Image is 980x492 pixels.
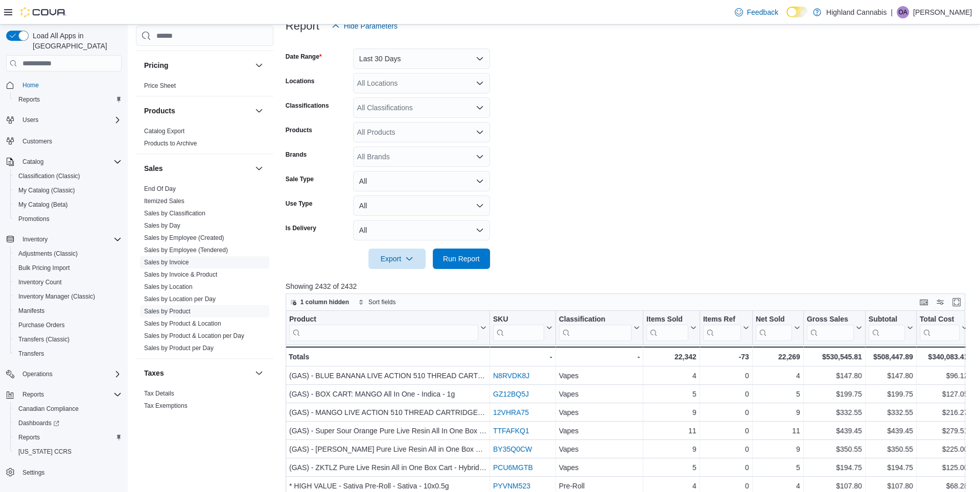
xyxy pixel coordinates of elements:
[807,388,862,400] div: $199.75
[869,443,913,455] div: $350.55
[18,419,59,427] span: Dashboards
[289,388,486,400] div: (GAS) - BOX CART: MANGO All In One - Indica - 1g
[756,315,792,341] div: Net Sold
[703,480,749,492] div: 0
[493,427,529,435] a: TTFAFKQ1
[869,315,905,341] div: Subtotal
[22,81,39,89] span: Home
[18,134,122,147] span: Customers
[869,351,913,363] div: $508,447.89
[144,402,188,409] a: Tax Exemptions
[2,113,126,127] button: Users
[756,315,800,341] button: Net Sold
[920,370,968,382] div: $96.12
[18,233,122,245] span: Inventory
[10,347,126,361] button: Transfers
[10,332,126,347] button: Transfers (Classic)
[443,254,480,264] span: Run Report
[2,232,126,247] button: Inventory
[920,443,968,455] div: $225.00
[14,417,63,429] a: Dashboards
[18,335,69,343] span: Transfers (Classic)
[144,127,184,135] span: Catalog Export
[22,137,52,145] span: Customers
[289,406,486,419] div: (GAS) - MANGO LIVE ACTION 510 THREAD CARTRIDGE - Sativa - 1g
[558,315,639,341] button: Classification
[144,319,221,328] span: Sales by Product & Location
[144,270,217,279] span: Sales by Invoice & Product
[22,158,43,166] span: Catalog
[703,315,741,341] div: Items Ref
[286,200,312,208] label: Use Type
[920,461,968,474] div: $125.00
[136,125,273,154] div: Products
[144,106,251,116] button: Products
[869,480,913,492] div: $107.80
[807,315,862,341] button: Gross Sales
[756,480,800,492] div: 4
[10,198,126,212] button: My Catalog (Beta)
[144,163,251,174] button: Sales
[144,222,180,230] span: Sales by Day
[289,351,486,363] div: Totals
[353,220,490,240] button: All
[14,305,49,317] a: Manifests
[756,388,800,400] div: 5
[144,332,244,339] a: Sales by Product & Location per Day
[756,406,800,419] div: 9
[14,348,48,360] a: Transfers
[18,201,68,209] span: My Catalog (Beta)
[18,172,80,180] span: Classification (Classic)
[14,348,122,360] span: Transfers
[14,333,74,346] a: Transfers (Classic)
[807,315,854,325] div: Gross Sales
[10,247,126,261] button: Adjustments (Classic)
[18,250,78,258] span: Adjustments (Classic)
[14,199,72,211] a: My Catalog (Beta)
[18,388,48,401] button: Reports
[891,6,893,18] p: |
[18,368,122,380] span: Operations
[144,368,251,378] button: Taxes
[286,102,329,110] label: Classifications
[18,278,62,286] span: Inventory Count
[869,315,905,325] div: Subtotal
[144,390,174,397] a: Tax Details
[368,298,395,306] span: Sort fields
[476,104,484,112] button: Open list of options
[300,298,349,306] span: 1 column hidden
[897,6,909,18] div: Owen Allerton
[144,247,228,254] a: Sales by Employee (Tendered)
[144,345,214,352] a: Sales by Product per Day
[807,351,862,363] div: $530,545.81
[476,153,484,161] button: Open list of options
[18,156,48,168] button: Catalog
[646,425,696,437] div: 11
[286,281,972,291] p: Showing 2432 of 2432
[950,296,963,308] button: Enter fullscreen
[144,332,244,340] span: Sales by Product & Location per Day
[144,259,189,266] a: Sales by Invoice
[807,370,862,382] div: $147.80
[144,139,197,147] span: Products to Archive
[703,425,749,437] div: 0
[18,433,40,441] span: Reports
[2,387,126,402] button: Reports
[2,133,126,148] button: Customers
[2,78,126,92] button: Home
[2,367,126,381] button: Operations
[2,465,126,480] button: Settings
[22,469,44,477] span: Settings
[14,213,122,225] span: Promotions
[22,235,48,243] span: Inventory
[18,388,122,401] span: Reports
[493,390,529,398] a: GZ12BQ5J
[14,248,122,260] span: Adjustments (Classic)
[286,53,322,61] label: Date Range
[920,315,960,325] div: Total Cost
[14,184,79,196] a: My Catalog (Classic)
[10,92,126,107] button: Reports
[136,80,273,96] div: Pricing
[703,443,749,455] div: 0
[756,461,800,474] div: 5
